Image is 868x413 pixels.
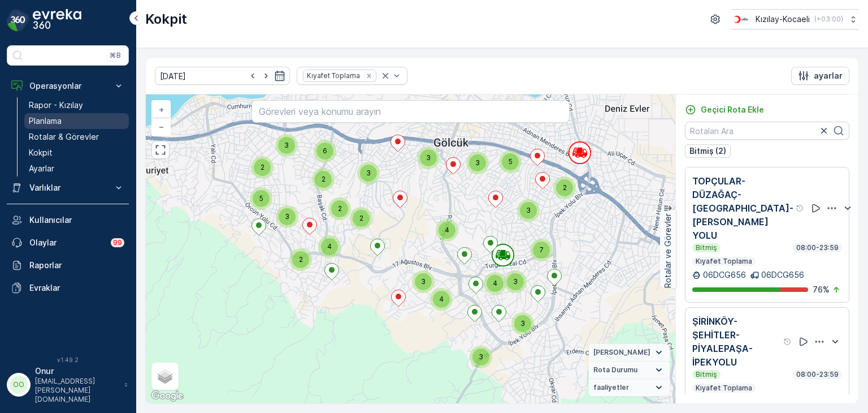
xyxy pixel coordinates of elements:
span: 3 [366,169,371,177]
div: 3 [412,270,435,293]
p: 06DCG656 [761,269,804,281]
span: 4 [445,226,449,234]
div: 4 [318,235,341,258]
button: Varlıklar [7,177,129,199]
a: Geçici Rota Ekle [685,104,764,115]
a: Layers [153,364,177,389]
p: ( +03:00 ) [814,15,843,24]
div: 7 [530,239,553,261]
img: k%C4%B1z%C4%B1lay_0jL9uU1.png [731,13,751,25]
span: 3 [421,277,426,286]
span: 2 [338,204,342,213]
div: 3 [517,199,540,222]
div: 2 [289,248,312,271]
span: 3 [285,212,289,221]
div: 2 [553,177,576,199]
a: Rotalar & Görevler [24,129,129,145]
div: 4 [484,272,506,295]
span: 2 [563,183,567,192]
p: Kıyafet Toplama [695,257,753,266]
summary: [PERSON_NAME] [589,344,670,362]
span: 4 [327,242,332,251]
div: Yardım Araç İkonu [783,337,792,346]
span: 2 [322,175,325,183]
p: ayarlar [814,70,843,81]
p: Kullanıcılar [29,214,124,226]
div: 3 [504,270,527,293]
img: Google [149,389,186,403]
span: 4 [439,295,444,303]
span: [PERSON_NAME] [593,348,650,357]
div: 3 [466,152,489,174]
p: Rapor - Kızılay [29,100,83,111]
a: Raporlar [7,254,129,277]
div: 2 [251,156,274,179]
div: 4 [436,219,458,242]
span: 2 [359,214,363,222]
div: 3 [511,312,534,335]
p: Kıyafet Toplama [695,384,753,393]
p: 08:00-23:59 [795,370,840,379]
span: v 1.49.2 [7,356,129,363]
div: 5 [499,150,522,173]
p: 06DCG656 [703,269,746,281]
p: Geçici Rota Ekle [701,104,764,115]
p: Rotalar & Görevler [29,131,99,143]
div: Kıyafet Toplama [303,70,362,81]
div: 3 [275,134,298,157]
p: Operasyonlar [29,80,106,92]
img: logo_dark-DEwI_e13.png [33,9,81,32]
div: 3 [276,205,298,228]
p: 99 [113,238,122,247]
span: 7 [540,246,544,254]
summary: Rota Durumu [589,362,670,379]
p: ŞİRİNKÖY-ŞEHİTLER-PİYALEPAŞA-İPEKYOLU [692,315,781,369]
img: logo [7,9,29,32]
a: Olaylar99 [7,231,129,254]
a: Rapor - Kızılay [24,97,129,113]
div: 5 [250,187,272,210]
a: Planlama [24,113,129,129]
span: Rota Durumu [593,365,637,375]
div: 2 [328,197,351,220]
span: 3 [475,158,480,167]
span: 3 [426,153,431,162]
p: Bitmiş [695,370,718,379]
p: Evraklar [29,282,124,294]
span: faaliyetler [593,383,629,392]
a: Kullanıcılar [7,209,129,231]
div: 3 [470,346,492,368]
span: 3 [520,319,525,328]
a: Kokpit [24,145,129,161]
a: Yakınlaştır [153,101,170,118]
a: Uzaklaştır [153,118,170,135]
p: Varlıklar [29,182,106,193]
span: 5 [509,157,513,166]
span: 4 [493,279,497,287]
p: Olaylar [29,237,104,248]
p: Kokpit [29,147,53,158]
p: Bitmiş (2) [689,145,726,157]
button: Bitmiş (2) [685,144,731,158]
span: 3 [479,352,483,361]
p: Bitmiş [695,243,718,252]
p: Rotalar ve Görevler [662,213,674,288]
p: Ayarlar [29,163,54,174]
p: Planlama [29,115,62,127]
a: Ayarlar [24,161,129,177]
p: TOPÇULAR-DÜZAĞAÇ-[GEOGRAPHIC_DATA]-[PERSON_NAME] YOLU [692,174,793,242]
div: 3 [417,147,440,169]
span: 3 [513,277,518,286]
input: Rotaları Ara [685,122,849,140]
p: Onur [35,365,119,377]
p: [EMAIL_ADDRESS][PERSON_NAME][DOMAIN_NAME] [35,377,119,404]
summary: faaliyetler [589,379,670,397]
p: 76 % [813,284,830,295]
div: 2 [312,168,335,191]
p: ⌘B [110,51,121,60]
p: 08:00-23:59 [795,243,840,252]
button: Kızılay-Kocaeli(+03:00) [731,9,859,29]
button: ayarlar [791,67,849,85]
span: 6 [323,147,327,155]
span: 3 [284,141,289,149]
